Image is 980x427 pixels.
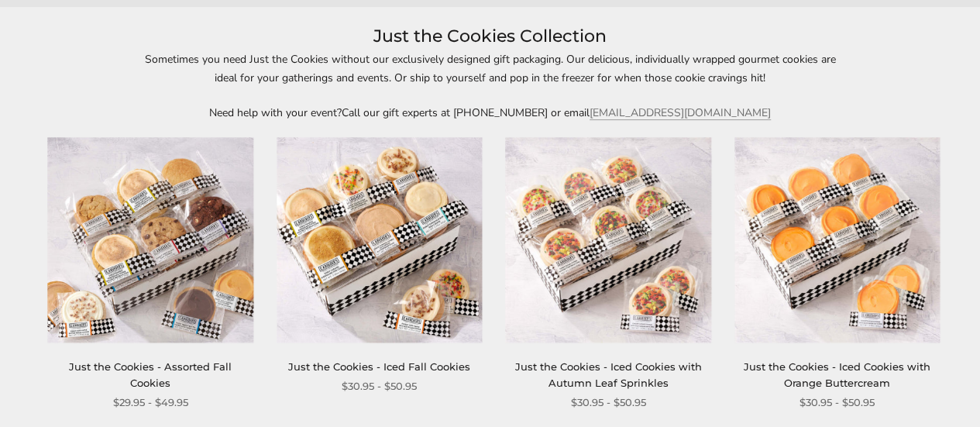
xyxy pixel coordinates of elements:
[69,360,232,389] a: Just the Cookies - Assorted Fall Cookies
[734,137,940,343] img: Just the Cookies - Iced Cookies with Orange Buttercream
[590,105,771,120] a: [EMAIL_ADDRESS][DOMAIN_NAME]
[48,137,253,343] img: Just the Cookies - Assorted Fall Cookies
[277,137,482,343] img: Just the Cookies - Iced Fall Cookies
[506,137,711,343] img: Just the Cookies - Iced Cookies with Autumn Leaf Sprinkles
[515,360,702,389] a: Just the Cookies - Iced Cookies with Autumn Leaf Sprinkles
[134,104,847,122] p: Need help with your event?
[342,378,417,394] span: $30.95 - $50.95
[744,360,930,389] a: Just the Cookies - Iced Cookies with Orange Buttercream
[12,368,160,415] iframe: Sign Up via Text for Offers
[288,360,470,373] a: Just the Cookies - Iced Fall Cookies
[342,105,590,120] span: Call our gift experts at [PHONE_NUMBER] or email
[571,394,646,411] span: $30.95 - $50.95
[134,50,847,86] p: Sometimes you need Just the Cookies without our exclusively designed gift packaging. Our deliciou...
[62,22,918,50] h1: Just the Cookies Collection
[799,394,875,411] span: $30.95 - $50.95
